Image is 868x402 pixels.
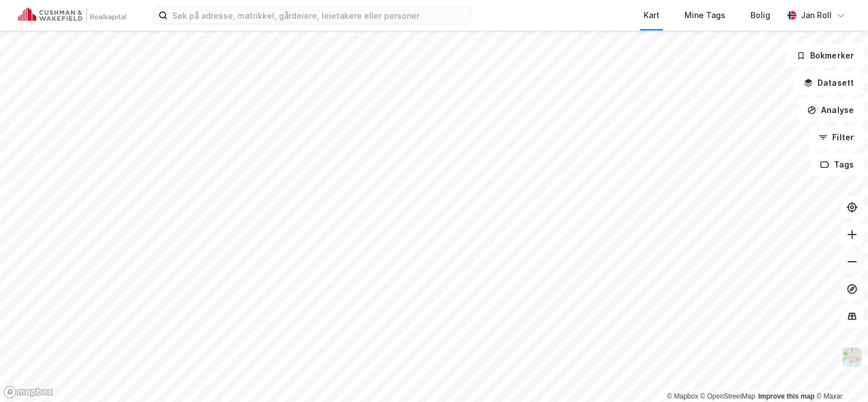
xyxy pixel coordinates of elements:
a: OpenStreetMap [700,392,756,400]
button: Analyse [798,99,863,122]
button: Tags [811,153,863,176]
div: Jan Roll [801,9,832,22]
img: cushman-wakefield-realkapital-logo.202ea83816669bd177139c58696a8fa1.svg [18,7,126,23]
div: Kontrollprogram for chat [811,347,868,402]
div: Bolig [750,9,770,22]
button: Filter [809,126,863,149]
iframe: Chat Widget [811,347,868,402]
button: Datasett [794,72,863,94]
img: Z [841,346,863,368]
a: Mapbox [667,392,698,400]
input: Søk på adresse, matrikkel, gårdeiere, leietakere eller personer [168,7,471,24]
div: Mine Tags [685,9,725,22]
a: Mapbox homepage [3,386,53,399]
div: Kart [644,9,660,22]
button: Bokmerker [787,44,863,67]
a: Improve this map [758,392,815,400]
